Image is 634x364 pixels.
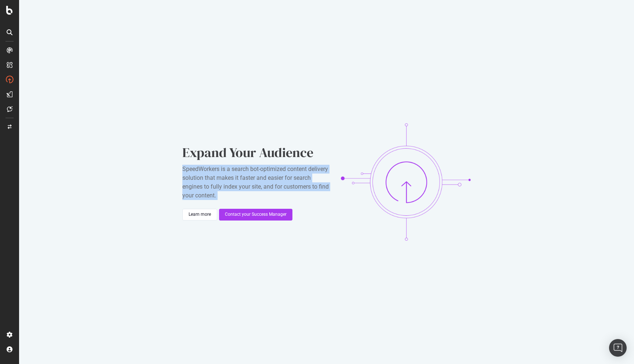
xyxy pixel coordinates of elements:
[182,209,217,221] button: Learn more
[189,211,211,218] div: Learn more
[225,211,287,218] div: Contact your Success Manager
[609,339,627,357] div: Open Intercom Messenger
[182,165,329,200] div: SpeedWorkers is a search bot-optimized content delivery solution that makes it faster and easier ...
[182,143,329,162] div: Expand Your Audience
[341,123,471,241] img: CR3pkNoq.png
[219,209,292,221] button: Contact your Success Manager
